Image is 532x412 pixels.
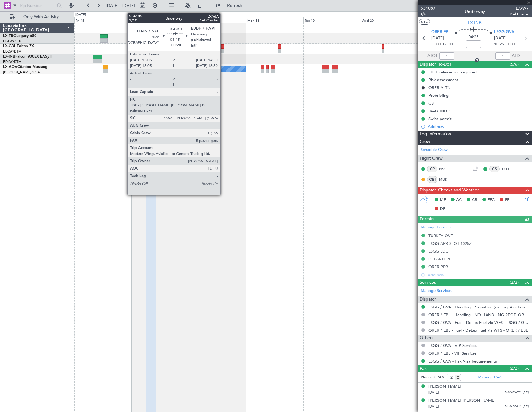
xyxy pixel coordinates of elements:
span: LX-AOA [3,65,17,69]
div: IRAQ INFO [428,108,450,114]
span: Flight Crew [420,155,443,162]
span: LX-INB [468,20,482,26]
a: LSGG / GVA - Pax Visa Requirements [428,358,497,364]
span: Dispatch Checks and Weather [420,187,479,194]
button: Only With Activity [7,12,68,22]
span: 4/6 [421,12,436,17]
a: MUK [439,177,453,182]
input: Trip Number [19,1,55,10]
a: [PERSON_NAME]/QSA [3,70,40,74]
span: (2/2) [510,365,519,372]
span: Crew [420,138,430,145]
span: [DATE] [431,35,444,41]
a: EDLW/DTM [3,49,21,54]
span: [DATE] [428,390,439,395]
div: Risk assessment [428,77,458,82]
button: UTC [419,19,430,25]
span: (2/2) [510,279,519,286]
span: ORER EBL [431,29,450,35]
div: Fri 15 [74,17,132,23]
button: Refresh [212,1,250,11]
a: LSGG / GVA - Fuel - DeLux Fuel via WFS - LSGG / GVA [428,320,529,325]
span: LSGG GVA [494,29,514,35]
span: FFC [488,197,495,203]
div: Prebriefing [428,93,449,98]
span: 10:25 [494,41,504,48]
div: Underway [465,8,485,15]
a: LX-AOACitation Mustang [3,65,48,69]
span: Only With Activity [16,15,66,19]
span: B10976314 (PP) [505,404,529,409]
div: FUEL release not required [428,69,477,75]
div: Tue 19 [303,17,361,23]
span: Pax [420,365,427,372]
div: CS [489,166,500,172]
span: LX-INB [3,55,15,59]
a: NSS [439,166,453,172]
a: LSGG / GVA - VIP Services [428,343,477,348]
div: OBI [427,176,437,183]
label: Planned PAX [421,374,444,381]
span: FP [505,197,510,203]
span: DP [440,206,446,212]
a: LSGG / GVA - Handling - Signature (ex. Tag Aviation) LSGG / GVA [428,304,529,310]
div: [PERSON_NAME] [PERSON_NAME] [428,398,496,404]
a: ORER / EBL - VIP Services [428,351,477,356]
span: ALDT [512,53,522,59]
div: Wed 20 [361,17,418,23]
span: CR [472,197,477,203]
a: Manage Services [421,288,452,294]
span: LXA97 [510,5,529,12]
span: 06:00 [443,41,453,48]
span: ETOT [431,41,441,48]
div: Mon 18 [246,17,303,23]
span: Services [420,279,436,286]
div: Swiss permit [428,116,452,121]
a: Manage PAX [478,374,502,381]
span: Dispatch To-Dos [420,61,451,68]
span: Dispatch [420,296,437,303]
div: CP [427,166,437,172]
a: ORER / EBL - Fuel - DeLux Fuel via WFS - ORER / EBL [428,328,528,333]
a: Schedule Crew [421,147,448,153]
div: Sat 16 [132,17,189,23]
a: LX-GBHFalcon 7X [3,44,34,48]
a: EDLW/DTM [3,59,21,64]
div: No Crew Luxembourg (Findel) [133,64,181,74]
span: ATOT [427,53,438,59]
div: CB [428,101,434,106]
div: [DATE] [75,12,86,18]
a: ORER / EBL - Handling - NO HANDLING REQD ORER/EBL [428,312,529,317]
span: ELDT [506,41,516,48]
span: [DATE] - [DATE] [106,3,135,8]
span: (6/6) [510,61,519,68]
span: LX-TRO [3,34,16,38]
span: 04:25 [469,34,478,40]
div: ORER ALTN [428,85,450,90]
span: AC [456,197,462,203]
a: LX-INBFalcon 900EX EASy II [3,55,52,59]
span: [DATE] [494,35,507,41]
a: KCH [501,166,515,172]
span: Leg Information [420,131,451,138]
div: Add new [428,124,529,129]
span: B09959294 (PP) [505,390,529,395]
span: LX-GBH [3,44,17,48]
a: LX-TROLegacy 650 [3,34,36,38]
a: EGGW/LTN [3,39,22,44]
span: MF [440,197,446,203]
span: Refresh [222,3,248,8]
span: Pref Charter [510,12,529,17]
span: 534087 [421,5,436,12]
span: [DATE] [428,404,439,409]
div: [PERSON_NAME] [428,384,461,390]
div: Sun 17 [189,17,246,23]
span: Others [420,335,433,342]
